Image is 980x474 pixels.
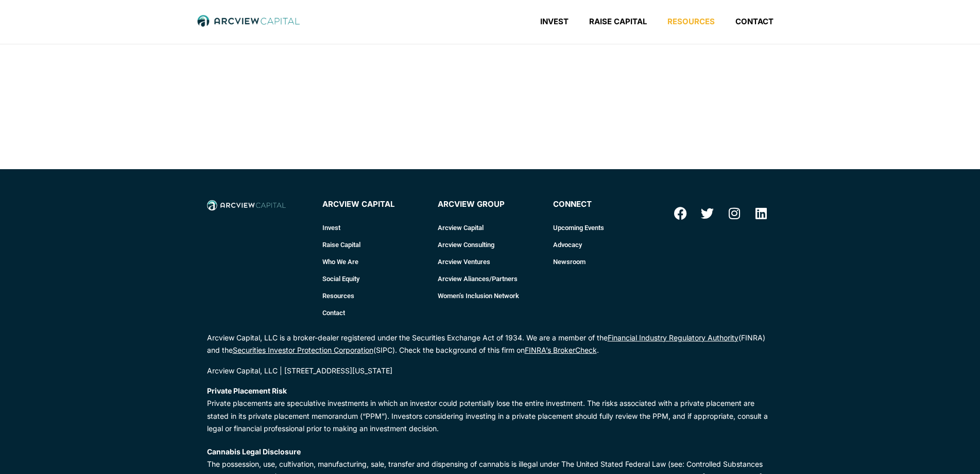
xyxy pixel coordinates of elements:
a: Who We Are [322,253,427,270]
h4: Arcview Capital [322,200,427,209]
a: Contact [725,17,784,27]
div: Arcview Capital, LLC | [STREET_ADDRESS][US_STATE] [207,367,773,374]
a: Arcview Ventures [438,253,543,270]
strong: Private Placement Risk [207,386,287,395]
a: Women’s Inclusion Network [438,287,543,304]
a: Social Equity [322,270,427,287]
a: Advocacy [553,236,658,253]
p: Arcview Capital, LLC is a broker-dealer registered under the Securities Exchange Act of 1934. We ... [207,332,773,357]
h4: connect [553,200,658,209]
a: Resources [657,17,725,27]
p: Private placements are speculative investments in which an investor could potentially lose the en... [207,385,773,435]
a: Invest [322,219,427,236]
a: Upcoming Events [553,219,658,236]
a: Raise Capital [322,236,427,253]
a: Financial Industry Regulatory Authority [608,333,738,342]
a: Arcview Capital [438,219,543,236]
a: Resources [322,287,427,304]
a: Contact [322,304,427,321]
h4: Arcview Group [438,200,543,209]
a: Invest [530,17,579,27]
a: Arcview Consulting [438,236,543,253]
strong: Cannabis Legal Disclosure [207,447,301,456]
a: Arcview Aliances/Partners [438,270,543,287]
a: Securities Investor Protection Corporation [233,346,373,354]
a: Newsroom [553,253,658,270]
a: FINRA’s BrokerCheck [525,346,597,354]
a: Raise Capital [579,17,657,27]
